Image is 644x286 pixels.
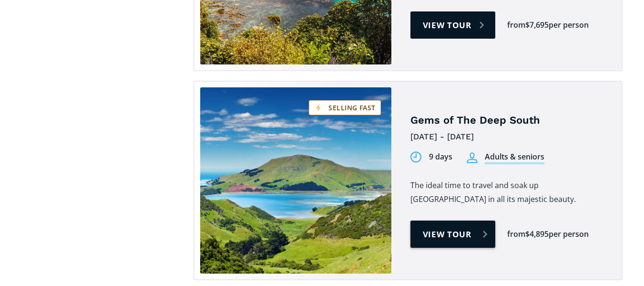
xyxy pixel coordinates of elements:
[525,20,549,31] div: $7,695
[507,20,525,31] div: from
[410,11,496,39] a: View tour
[410,179,607,206] p: The ideal time to travel and soak up [GEOGRAPHIC_DATA] in all its majestic beauty.
[485,151,544,164] div: Adults & seniors
[549,229,589,240] div: per person
[549,20,589,31] div: per person
[429,151,433,162] div: 9
[410,129,607,144] div: [DATE] - [DATE]
[410,114,607,127] h4: Gems of The Deep South
[507,229,525,240] div: from
[410,221,496,248] a: View tour
[435,151,452,162] div: days
[525,229,549,240] div: $4,895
